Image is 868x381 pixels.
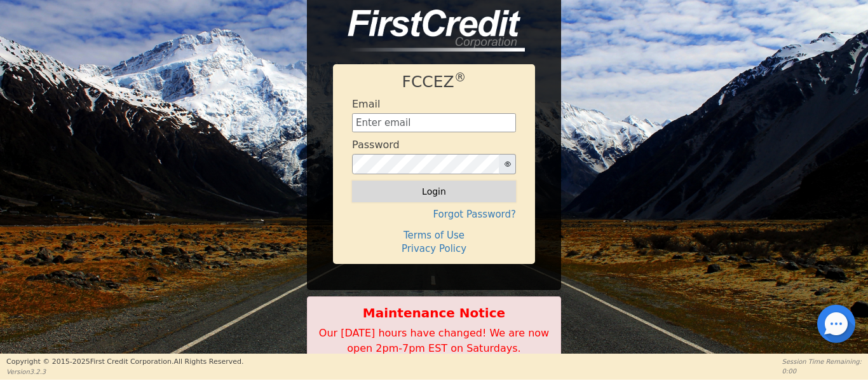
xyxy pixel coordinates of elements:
[6,357,243,368] p: Copyright © 2015- 2025 First Credit Corporation.
[6,367,243,377] p: Version 3.2.3
[352,139,400,151] h4: Password
[352,98,380,110] h4: Email
[352,243,516,254] h4: Privacy Policy
[319,327,549,354] span: Our [DATE] hours have changed! We are now open 2pm-7pm EST on Saturdays.
[333,10,525,52] img: logo-CMu_cnol.png
[173,357,243,366] span: All Rights Reserved.
[352,230,516,241] h4: Terms of Use
[782,357,862,366] p: Session Time Remaining:
[454,71,466,84] sup: ®
[352,181,516,202] button: Login
[352,209,516,220] h4: Forgot Password?
[782,366,862,376] p: 0:00
[314,303,554,322] b: Maintenance Notice
[352,113,516,132] input: Enter email
[352,154,499,174] input: password
[352,73,516,92] h1: FCCEZ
